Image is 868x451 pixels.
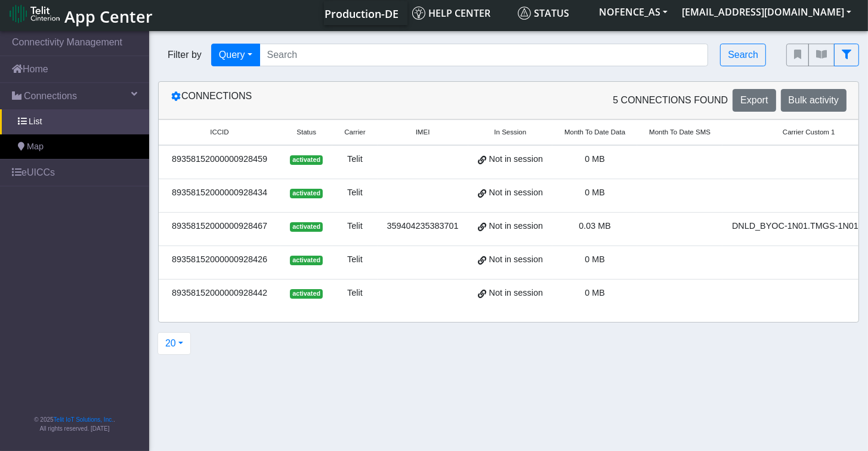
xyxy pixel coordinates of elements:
span: 0 MB [585,254,605,264]
span: Production-DE [325,7,399,21]
div: 89358152000000928467 [166,220,273,233]
a: Your current platform instance [324,1,398,25]
div: 89358152000000928459 [166,153,273,166]
button: Export [733,89,776,112]
span: Not in session [489,153,543,166]
span: activated [290,155,323,165]
span: Filter by [158,48,211,62]
a: Telit IoT Solutions, Inc. [54,416,113,423]
span: Help center [412,7,490,20]
span: activated [290,289,323,299]
span: Export [740,95,768,105]
a: Status [513,1,592,25]
span: 0 MB [585,154,605,164]
div: Telit [339,186,370,200]
a: App Center [10,1,151,26]
div: fitlers menu [786,44,859,66]
div: 89358152000000928442 [166,287,273,300]
div: Telit [339,287,370,300]
span: 5 Connections found [613,93,728,108]
span: List [29,115,42,128]
span: App Center [64,5,153,27]
div: 89358152000000928434 [166,186,273,200]
button: Search [720,44,766,66]
span: Month To Date SMS [649,127,711,137]
input: Search... [260,44,709,66]
span: Bulk activity [789,95,839,105]
button: Query [211,44,260,66]
img: status.svg [518,7,531,20]
span: Carrier Custom 1 [783,127,835,137]
span: Status [296,127,316,137]
button: [EMAIL_ADDRESS][DOMAIN_NAME] [675,1,858,23]
span: Not in session [489,253,543,266]
span: Connections [24,89,77,103]
div: Telit [339,153,370,166]
span: activated [290,256,323,265]
span: ICCID [210,127,228,137]
span: 0.03 MB [579,221,611,231]
span: 0 MB [585,188,605,197]
span: Not in session [489,186,543,200]
button: 20 [157,332,191,355]
span: In Session [494,127,526,137]
span: activated [290,222,323,232]
span: Month To Date Data [564,127,625,137]
span: Not in session [489,287,543,300]
img: knowledge.svg [412,7,425,20]
span: Not in session [489,220,543,233]
div: Telit [339,220,370,233]
span: Carrier [344,127,365,137]
div: Telit [339,253,370,266]
button: Bulk activity [781,89,847,112]
a: Help center [407,1,513,25]
div: Connections [162,89,509,112]
img: logo-telit-cinterion-gw-new.png [10,4,60,23]
span: Map [27,140,44,154]
span: Status [518,7,569,20]
span: activated [290,189,323,198]
button: NOFENCE_AS [592,1,675,23]
span: 0 MB [585,288,605,297]
span: IMEI [416,127,430,137]
div: 89358152000000928426 [166,253,273,266]
div: 359404235383701 [385,220,461,233]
